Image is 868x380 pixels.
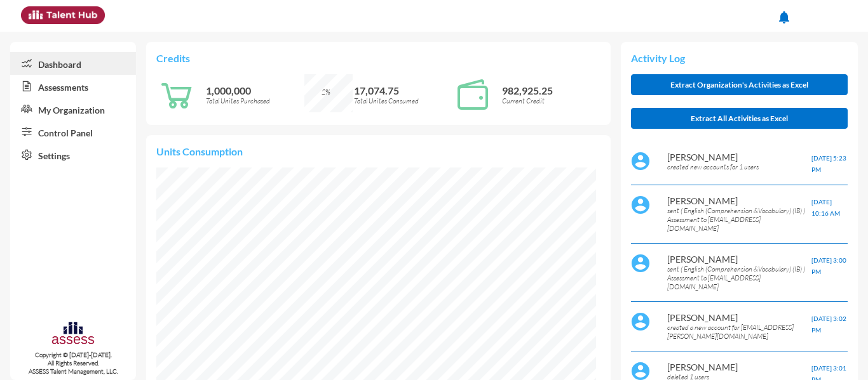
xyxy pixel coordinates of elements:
[667,152,811,162] p: [PERSON_NAME]
[631,195,650,214] img: default%20profile%20image.svg
[667,206,811,233] p: sent ( English (Comprehension &Vocabulary) (IB) ) Assessment to [EMAIL_ADDRESS][DOMAIN_NAME]
[631,108,848,129] button: Extract All Activities as Excel
[667,323,811,341] p: created a new account for [EMAIL_ADDRESS][PERSON_NAME][DOMAIN_NAME]
[502,96,600,105] p: Current Credit
[10,143,136,166] a: Settings
[322,88,330,96] span: 2%
[631,74,848,95] button: Extract Organization's Activities as Excel
[354,84,452,96] p: 17,074.75
[10,75,136,98] a: Assessments
[667,162,811,171] p: created new accounts for 1 users
[631,254,650,273] img: default%20profile%20image.svg
[667,195,811,206] p: [PERSON_NAME]
[631,152,650,171] img: default%20profile%20image.svg
[502,84,600,96] p: 982,925.25
[156,145,600,157] p: Units Consumption
[10,351,136,376] p: Copyright © [DATE]-[DATE]. All Rights Reserved. ASSESS Talent Management, LLC.
[10,121,136,143] a: Control Panel
[811,256,846,275] span: [DATE] 3:00 PM
[206,96,304,105] p: Total Unites Purchased
[206,84,304,96] p: 1,000,000
[354,96,452,105] p: Total Unites Consumed
[156,52,600,64] p: Credits
[811,198,840,217] span: [DATE] 10:16 AM
[51,320,95,348] img: assesscompany-logo.png
[667,254,811,265] p: [PERSON_NAME]
[811,154,846,173] span: [DATE] 5:23 PM
[667,312,811,323] p: [PERSON_NAME]
[631,52,848,64] p: Activity Log
[10,98,136,121] a: My Organization
[631,312,650,331] img: default%20profile%20image.svg
[10,52,136,75] a: Dashboard
[667,362,811,372] p: [PERSON_NAME]
[667,265,811,291] p: sent ( English (Comprehension &Vocabulary) (IB) ) Assessment to [EMAIL_ADDRESS][DOMAIN_NAME]
[811,315,846,334] span: [DATE] 3:02 PM
[776,10,792,25] mat-icon: notifications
